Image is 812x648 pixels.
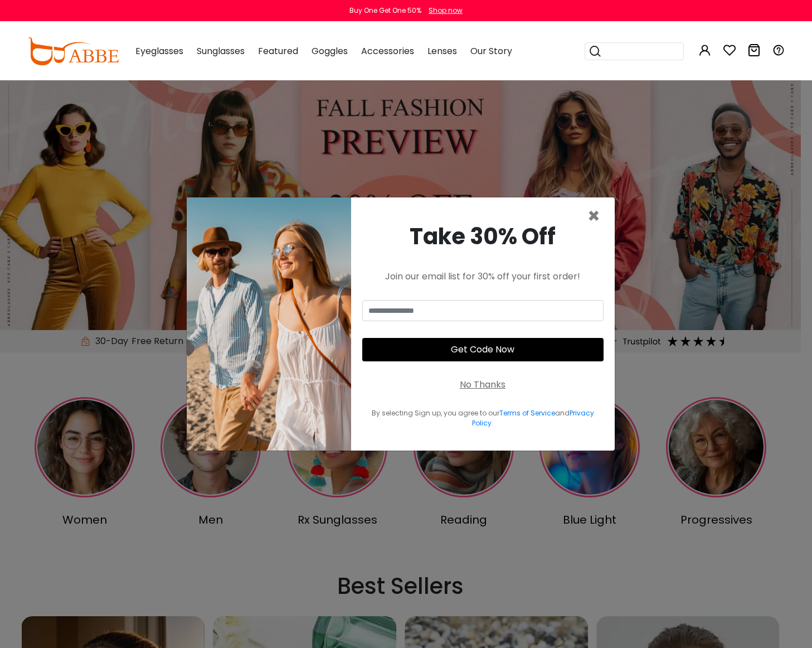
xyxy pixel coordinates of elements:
[362,338,604,361] button: Get Code Now
[499,408,555,418] a: Terms of Service
[587,206,600,226] button: Close
[312,45,348,57] span: Goggles
[362,408,604,428] div: By selecting Sign up, you agree to our and .
[349,6,421,16] div: Buy One Get One 50%
[472,408,594,428] a: Privacy Policy
[423,6,463,15] a: Shop now
[470,45,512,57] span: Our Story
[197,45,245,57] span: Sunglasses
[135,45,183,57] span: Eyeglasses
[187,197,351,451] img: welcome
[460,378,505,391] div: No Thanks
[427,45,457,57] span: Lenses
[429,6,463,16] div: Shop now
[258,45,298,57] span: Featured
[587,202,600,230] span: ×
[361,45,414,57] span: Accessories
[362,220,604,253] div: Take 30% Off
[27,37,119,65] img: abbeglasses.com
[362,270,604,283] div: Join our email list for 30% off your first order!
